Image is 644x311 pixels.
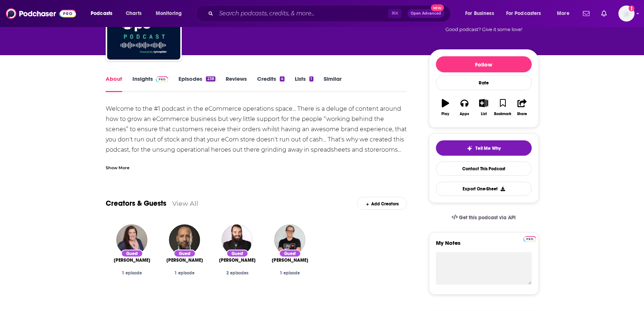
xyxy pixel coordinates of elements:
div: Play [441,112,449,116]
a: Creators & Guests [106,199,166,208]
img: Adam Shaffer [169,224,200,255]
svg: Add a profile image [629,5,634,11]
a: Show notifications dropdown [580,7,592,20]
button: Export One-Sheet [436,182,532,196]
span: [PERSON_NAME] [272,257,308,263]
div: Rate [436,75,532,90]
img: David Henzel [274,224,305,255]
img: Podchaser - Follow, Share and Rate Podcasts [6,7,76,20]
span: [PERSON_NAME] [114,257,150,263]
a: Similar [324,75,342,92]
button: open menu [552,8,579,19]
a: Show notifications dropdown [598,7,610,20]
button: Follow [436,56,532,72]
span: New [431,4,444,11]
img: tell me why sparkle [467,145,472,151]
span: Good podcast? Give it some love! [445,27,522,32]
button: Apps [455,94,474,121]
span: For Podcasters [506,8,541,19]
div: Guest [279,250,301,257]
div: Apps [460,112,469,116]
span: Logged in as Society22 [618,5,634,22]
a: View All [172,200,198,207]
div: 1 episode [164,270,205,276]
button: open menu [151,8,191,19]
img: Podchaser Pro [156,76,169,82]
span: Get this podcast via API [459,215,516,221]
div: 1 episode [112,270,152,276]
a: Credits4 [257,75,285,92]
div: 238 [206,76,215,81]
button: open menu [86,8,122,19]
span: [PERSON_NAME] [166,257,203,263]
span: Tell Me Why [475,145,501,151]
div: Guest [121,250,143,257]
div: 1 episode [270,270,310,276]
span: For Business [465,8,494,19]
div: Welcome to the #1 podcast in the eCommerce operations space... There is a deluge of content aroun... [106,104,407,165]
a: Get this podcast via API [446,209,522,227]
div: 4 [280,76,285,81]
a: InsightsPodchaser Pro [132,75,169,92]
button: tell me why sparkleTell Me Why [436,140,532,156]
a: Reviews [226,75,247,92]
a: Contact This Podcast [436,162,532,176]
div: 2 episodes [217,270,258,276]
a: About [106,75,122,92]
a: David Henzel [272,257,308,263]
span: More [557,8,569,19]
label: My Notes [436,239,532,252]
button: Bookmark [493,94,512,121]
a: Adam Shaffer [166,257,203,263]
a: Lesley Hensell [114,257,150,263]
button: open menu [460,8,503,19]
a: Charts [121,8,146,19]
button: open menu [501,8,552,19]
a: Episodes238 [178,75,215,92]
img: Joe Apfelbaum [222,224,253,255]
div: Search podcasts, credits, & more... [203,5,457,22]
img: User Profile [618,5,634,22]
span: [PERSON_NAME] [219,257,256,263]
div: 1 [309,76,313,81]
div: List [481,112,487,116]
img: Lesley Hensell [116,224,147,255]
button: Show profile menu [618,5,634,22]
button: Open AdvancedNew [407,9,444,18]
div: Guest [226,250,248,257]
input: Search podcasts, credits, & more... [216,8,388,19]
div: Guest [174,250,196,257]
button: Share [512,94,531,121]
div: Add Creators [357,197,407,210]
span: ⌘ K [388,9,402,18]
div: Share [517,112,527,116]
img: Podchaser Pro [523,236,536,242]
a: Joe Apfelbaum [219,257,256,263]
span: Charts [126,8,142,19]
button: List [474,94,493,121]
span: Open Advanced [411,12,441,15]
a: Pro website [523,235,536,242]
div: Bookmark [494,112,511,116]
span: Monitoring [156,8,182,19]
a: Lists1 [295,75,313,92]
button: Play [436,94,455,121]
span: Podcasts [91,8,112,19]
